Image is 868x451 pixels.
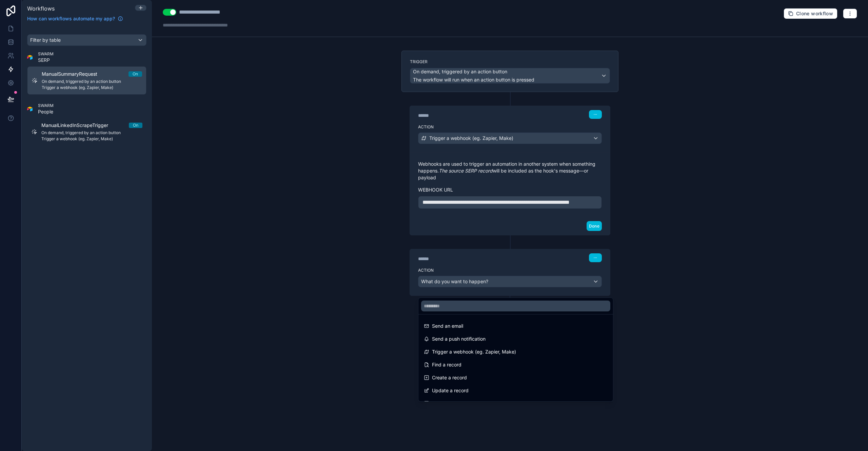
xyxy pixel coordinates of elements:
[432,399,466,408] span: Delete a record
[432,348,516,356] span: Trigger a webhook (eg. Zapier, Make)
[432,322,463,330] span: Send an email
[432,335,486,343] span: Send a push notification
[432,361,461,369] span: Find a record
[432,386,469,395] span: Update a record
[432,374,467,382] span: Create a record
